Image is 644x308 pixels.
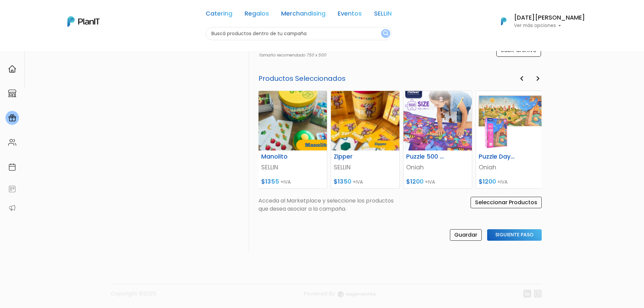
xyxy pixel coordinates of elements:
span: +IVA [353,179,363,185]
img: logo_eagerworks-044938b0bf012b96b195e05891a56339191180c2d98ce7df62ca656130a436fa.svg [338,291,376,298]
span: +IVA [425,179,435,185]
img: partners-52edf745621dab592f3b2c58e3bca9d71375a7ef29c3b500c9f145b62cc070d4.svg [8,204,16,212]
p: SELLIN [334,163,397,172]
img: search_button-432b6d5273f82d61273b3651a40e1bd1b912527efae98b1b7a1b2c0702e16a8d.svg [383,30,388,37]
span: $1200 [406,177,423,186]
img: feedback-78b5a0c8f98aac82b08bfc38622c3050aee476f2c9584af64705fc4e61158814.svg [8,185,16,193]
img: campaigns-02234683943229c281be62815700db0a1741e53638e28bf9629b52c665b00959.svg [8,114,16,122]
a: Merchandising [281,11,326,19]
a: Eventos [338,11,362,19]
input: Guardar [450,229,482,241]
p: Acceda al Marketplace y seleccione los productos que desea asociar a la campaña. [258,197,400,213]
span: $1350 [334,177,351,186]
img: thumb_Captura_de_pantalla_2025-07-29_105257.png [331,91,399,150]
p: Ver más opciones [514,23,585,28]
h6: [DATE][PERSON_NAME] [514,15,585,21]
img: thumb_Captura_de_pantalla_2025-07-29_104833.png [258,91,327,150]
a: Puzzle 500 piezas Oniah $1200 +IVA [403,91,472,189]
a: Zipper SELLIN $1350 +IVA [331,91,400,189]
img: PlanIt Logo [496,14,511,29]
h6: Zipper [330,153,377,160]
h6: Puzzle Daydreamer [475,153,522,160]
div: ¿Necesitás ayuda? [35,6,98,20]
a: Catering [206,11,232,19]
a: Regalos [245,11,269,19]
a: SELLIN [374,11,392,19]
input: Siguiente Paso [487,229,542,241]
img: thumb_image__55_.png [476,91,544,150]
img: linkedin-cc7d2dbb1a16aff8e18f147ffe980d30ddd5d9e01409788280e63c91fc390ff4.svg [523,290,531,298]
a: Powered By [304,290,376,303]
a: Manolito SELLIN $1355 +IVA [258,91,327,189]
a: Puzzle Daydreamer Oniah $1200 +IVA [476,91,545,189]
span: $1355 [261,177,279,186]
p: Oniah [406,163,469,172]
img: PlanIt Logo [67,16,100,27]
img: calendar-87d922413cdce8b2cf7b7f5f62616a5cf9e4887200fb71536465627b3292af00.svg [8,163,16,171]
img: thumb_image__53_.png [403,91,472,150]
span: +IVA [497,179,507,185]
h5: Productos Seleccionados [258,74,542,82]
img: people-662611757002400ad9ed0e3c099ab2801c6687ba6c219adb57efc949bc21e19d.svg [8,138,16,146]
span: translation missing: es.layouts.footer.powered_by [304,290,335,298]
input: Buscá productos dentro de tu campaña [206,27,392,40]
span: +IVA [281,179,291,185]
button: PlanIt Logo [DATE][PERSON_NAME] Ver más opciones [492,13,585,30]
img: marketplace-4ceaa7011d94191e9ded77b95e3339b90024bf715f7c57f8cf31f2d8c509eaba.svg [8,89,16,97]
img: home-e721727adea9d79c4d83392d1f703f7f8bce08238fde08b1acbfd93340b81755.svg [8,65,16,73]
p: SELLIN [261,163,324,172]
input: Seleccionar Productos [471,197,542,208]
span: $1200 [479,177,496,186]
p: Copyright ©2025 [111,290,156,303]
h6: Puzzle 500 piezas [402,153,450,160]
img: instagram-7ba2a2629254302ec2a9470e65da5de918c9f3c9a63008f8abed3140a32961bf.svg [534,290,542,298]
p: Tamaño recomendado 750 x 500 [258,52,388,58]
p: Oniah [479,163,542,172]
h6: Manolito [257,153,305,160]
